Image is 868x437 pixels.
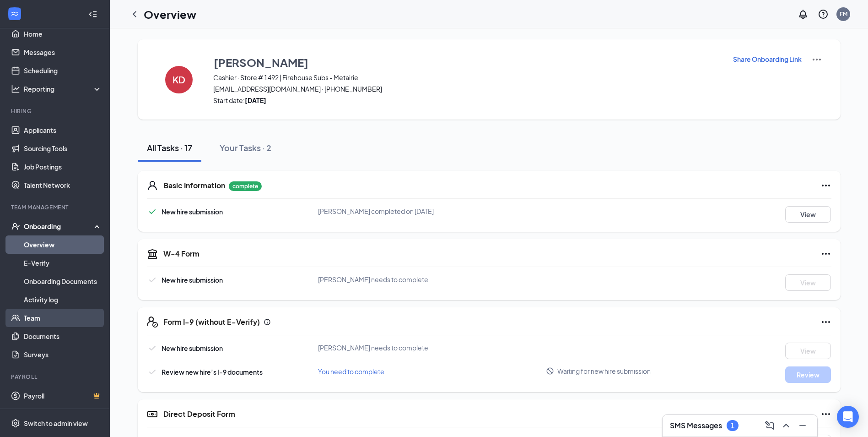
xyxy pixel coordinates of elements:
svg: ComposeMessage [764,420,775,431]
a: Applicants [24,121,102,139]
h1: Overview [144,6,196,22]
p: complete [229,181,262,191]
svg: Checkmark [147,274,158,285]
svg: Collapse [88,10,97,19]
svg: User [147,180,158,191]
a: Job Postings [24,158,102,176]
svg: ChevronUp [781,420,792,431]
span: [PERSON_NAME] needs to complete [318,344,428,352]
a: E-Verify [24,254,102,272]
h5: Direct Deposit Form [163,409,235,419]
img: More Actions [811,54,822,65]
button: [PERSON_NAME] [213,54,721,71]
div: Reporting [24,84,102,93]
a: PayrollCrown [24,387,102,405]
svg: Ellipses [820,248,831,259]
svg: TaxGovernmentIcon [147,248,158,259]
svg: QuestionInfo [818,9,829,20]
span: Cashier · Store # 1492 | Firehouse Subs - Metairie [213,73,721,82]
div: 1 [731,422,734,430]
div: FM [840,10,847,18]
svg: Checkmark [147,206,158,217]
svg: Ellipses [820,317,831,328]
button: View [785,343,831,359]
a: Home [24,25,102,43]
h4: KD [173,76,185,83]
h3: SMS Messages [670,421,722,431]
span: [PERSON_NAME] completed on [DATE] [318,207,434,215]
a: Team [24,309,102,327]
svg: Info [264,318,271,326]
svg: ChevronLeft [129,9,140,20]
svg: Analysis [11,84,20,93]
button: ComposeMessage [762,418,777,433]
svg: WorkstreamLogo [10,9,19,18]
a: Talent Network [24,176,102,194]
span: [EMAIL_ADDRESS][DOMAIN_NAME] · [PHONE_NUMBER] [213,84,721,93]
a: Onboarding Documents [24,272,102,290]
span: New hire submission [162,208,223,216]
svg: Ellipses [820,180,831,191]
svg: UserCheck [11,222,20,231]
h5: Basic Information [163,180,225,191]
div: Hiring [11,107,100,115]
svg: Checkmark [147,343,158,354]
a: Activity log [24,290,102,309]
button: KD [156,54,202,105]
span: New hire submission [162,276,223,284]
svg: Blocked [546,367,554,375]
a: Overview [24,235,102,254]
strong: [DATE] [245,96,266,104]
svg: Notifications [798,9,809,20]
svg: FormI9EVerifyIcon [147,317,158,328]
span: Waiting for new hire submission [557,366,651,376]
button: View [785,274,831,291]
button: Minimize [795,418,810,433]
span: [PERSON_NAME] needs to complete [318,275,428,284]
div: Open Intercom Messenger [837,406,859,428]
button: Share Onboarding Link [733,54,802,64]
svg: Settings [11,419,20,428]
h5: Form I-9 (without E-Verify) [163,317,260,327]
a: Sourcing Tools [24,139,102,158]
a: Scheduling [24,61,102,80]
h3: [PERSON_NAME] [214,55,308,70]
span: Review new hire’s I-9 documents [162,368,263,376]
div: Team Management [11,203,100,211]
div: Switch to admin view [24,419,88,428]
button: ChevronUp [779,418,793,433]
svg: DirectDepositIcon [147,409,158,420]
button: Review [785,366,831,383]
span: New hire submission [162,344,223,352]
a: Messages [24,43,102,61]
a: Surveys [24,345,102,364]
svg: Checkmark [147,366,158,377]
div: Onboarding [24,222,94,231]
h5: W-4 Form [163,249,199,259]
span: You need to complete [318,367,384,376]
div: Payroll [11,373,100,381]
div: Your Tasks · 2 [220,142,271,153]
span: Start date: [213,96,721,105]
svg: Minimize [797,420,808,431]
button: View [785,206,831,223]
div: All Tasks · 17 [147,142,192,153]
a: Documents [24,327,102,345]
p: Share Onboarding Link [733,55,802,64]
svg: Ellipses [820,409,831,420]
